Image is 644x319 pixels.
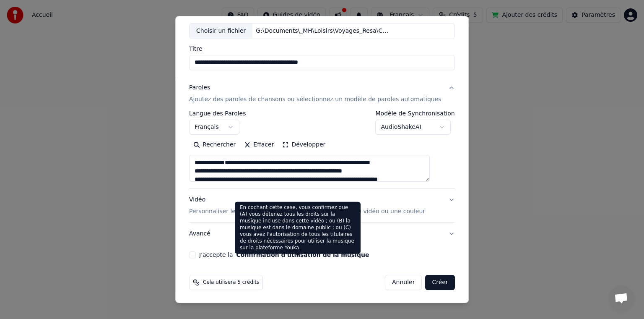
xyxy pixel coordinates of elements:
[189,95,441,104] p: Ajoutez des paroles de chansons ou sélectionnez un modèle de paroles automatiques
[189,223,455,245] button: Avancé
[189,110,455,188] div: ParolesAjoutez des paroles de chansons ou sélectionnez un modèle de paroles automatiques
[189,110,246,116] label: Langue des Paroles
[235,202,361,254] div: En cochant cette case, vous confirmez que (A) vous détenez tous les droits sur la musique incluse...
[240,138,278,152] button: Effacer
[203,279,259,286] span: Cela utilisera 5 crédits
[426,275,455,290] button: Créer
[253,27,395,35] div: G:\Documents\_MH\Loisirs\Voyages_Resa\Cousinades\2025\Karaoke-[PERSON_NAME]-La-java-de-Broadway-Y...
[189,46,455,52] label: Titre
[236,252,369,258] button: J'accepte la
[189,138,240,152] button: Rechercher
[189,84,210,92] div: Paroles
[189,207,425,216] p: Personnaliser le vidéo de karaoké : utiliser une image, une vidéo ou une couleur
[199,252,369,258] label: J'accepte la
[189,189,455,222] button: VidéoPersonnaliser le vidéo de karaoké : utiliser une image, une vidéo ou une couleur
[189,77,455,110] button: ParolesAjoutez des paroles de chansons ou sélectionnez un modèle de paroles automatiques
[385,275,422,290] button: Annuler
[190,24,252,39] div: Choisir un fichier
[278,138,330,152] button: Développer
[189,196,425,216] div: Vidéo
[376,110,455,116] label: Modèle de Synchronisation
